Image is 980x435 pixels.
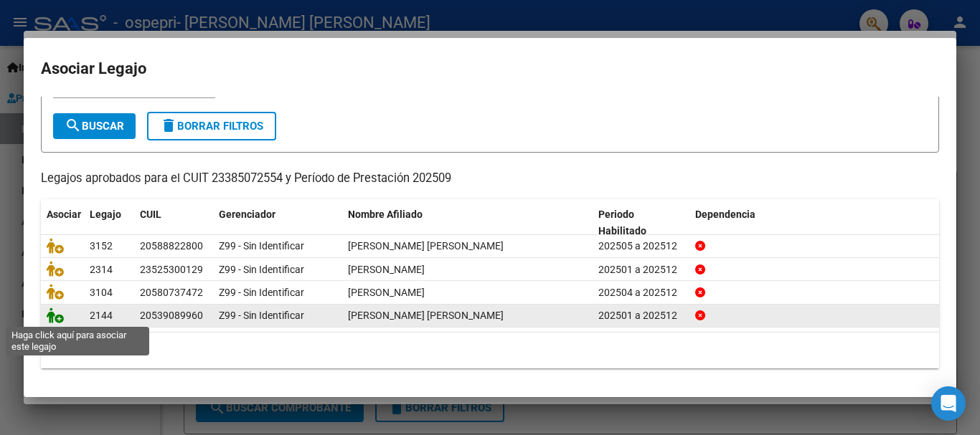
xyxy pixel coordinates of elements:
[695,209,755,220] span: Dependencia
[598,262,684,278] div: 202501 a 202512
[90,264,113,275] span: 2314
[90,240,113,252] span: 3152
[90,310,113,321] span: 2144
[47,209,81,220] span: Asociar
[219,240,304,252] span: Z99 - Sin Identificar
[160,117,177,134] mat-icon: delete
[213,199,342,247] datatable-header-cell: Gerenciador
[348,264,425,275] span: VAZQUEZ ALEXANDER IVAN
[134,199,213,247] datatable-header-cell: CUIL
[140,307,203,324] div: 20539089960
[342,199,593,247] datatable-header-cell: Nombre Afiliado
[219,287,304,298] span: Z99 - Sin Identificar
[140,209,161,220] span: CUIL
[348,287,425,298] span: ARNEDO PAUL SAMUEL
[348,240,504,252] span: PANIQUE MOLINA THIAGO BENJAMIN
[147,112,276,140] button: Borrar Filtros
[593,199,689,247] datatable-header-cell: Periodo Habilitado
[598,209,646,236] span: Periodo Habilitado
[140,285,203,301] div: 20580737472
[219,264,304,275] span: Z99 - Sin Identificar
[219,310,304,321] span: Z99 - Sin Identificar
[219,209,275,220] span: Gerenciador
[931,386,966,421] div: Open Intercom Messenger
[65,117,82,134] mat-icon: search
[140,238,203,254] div: 20588822800
[140,262,203,278] div: 23525300129
[689,199,940,247] datatable-header-cell: Dependencia
[598,285,684,301] div: 202504 a 202512
[160,120,263,133] span: Borrar Filtros
[65,120,124,133] span: Buscar
[348,209,423,220] span: Nombre Afiliado
[41,333,939,368] div: 4 registros
[598,307,684,324] div: 202501 a 202512
[348,310,504,321] span: FIGUEROA HERMOSILLA ESTEBAN HERIBERTO
[84,199,134,247] datatable-header-cell: Legajo
[41,199,84,247] datatable-header-cell: Asociar
[41,55,939,82] h2: Asociar Legajo
[41,170,939,188] p: Legajos aprobados para el CUIT 23385072554 y Período de Prestación 202509
[90,209,121,220] span: Legajo
[598,238,684,254] div: 202505 a 202512
[90,287,113,298] span: 3104
[53,113,136,139] button: Buscar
